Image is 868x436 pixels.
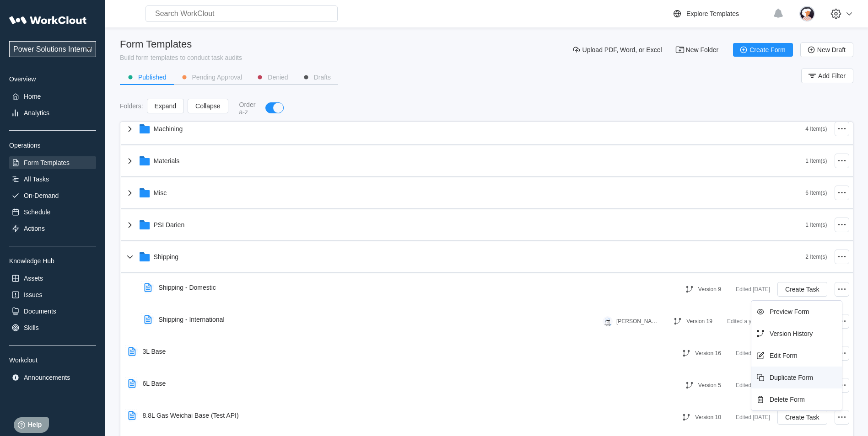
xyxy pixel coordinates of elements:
[154,125,183,133] div: Machining
[777,282,827,297] button: Create Task
[770,330,813,337] div: Version History
[154,157,180,165] div: Materials
[146,5,338,22] input: Search WorkClout
[805,158,827,164] div: 1 Item(s)
[9,356,96,364] div: Workclout
[147,99,184,113] button: Expand
[143,412,239,419] div: 8.8L Gas Weichai Base (Test API)
[736,412,770,423] div: Edited [DATE]
[268,74,288,80] div: Denied
[727,316,770,327] div: Edited a year ago
[736,348,770,359] div: Edited [DATE]
[143,348,166,355] div: 3L Base
[24,93,41,100] div: Home
[9,321,96,334] a: Skills
[24,225,45,232] div: Actions
[24,324,39,331] div: Skills
[9,156,96,169] a: Form Templates
[154,189,167,197] div: Misc
[9,189,96,202] a: On-Demand
[698,286,721,292] div: Version 9
[686,318,712,324] div: Version 19
[9,257,96,265] div: Knowledge Hub
[174,70,250,84] button: Pending Approval
[24,109,49,117] div: Analytics
[695,414,721,420] div: Version 10
[155,103,176,109] span: Expand
[603,316,613,326] img: clout-01.png
[192,74,243,80] div: Pending Approval
[785,414,819,420] span: Create Task
[733,43,793,57] button: Create Form
[239,101,257,116] div: Order a-z
[9,288,96,301] a: Issues
[138,74,167,80] div: Published
[695,350,721,356] div: Version 16
[770,396,805,403] div: Delete Form
[9,75,96,83] div: Overview
[24,208,50,216] div: Schedule
[9,371,96,384] a: Announcements
[799,6,815,21] img: user-4.png
[120,54,242,61] div: Build form templates to conduct task audits
[669,43,726,57] button: New Folder
[9,106,96,119] a: Analytics
[818,73,846,79] span: Add Filter
[143,380,166,387] div: 6L Base
[777,410,827,425] button: Create Task
[159,284,216,291] div: Shipping - Domestic
[9,206,96,218] a: Schedule
[672,8,768,19] a: Explore Templates
[686,47,719,53] span: New Folder
[296,70,338,84] button: Drafts
[24,192,59,199] div: On-Demand
[805,254,827,260] div: 2 Item(s)
[736,380,770,391] div: Edited [DATE]
[154,221,185,229] div: PSI Darien
[24,374,70,381] div: Announcements
[805,190,827,196] div: 6 Item(s)
[24,175,49,183] div: All Tasks
[770,374,813,381] div: Duplicate Form
[736,284,770,295] div: Edited [DATE]
[24,159,70,166] div: Form Templates
[770,352,798,359] div: Edit Form
[9,305,96,318] a: Documents
[120,38,242,50] div: Form Templates
[616,318,658,324] div: [PERSON_NAME]
[9,142,96,149] div: Operations
[24,275,43,282] div: Assets
[805,222,827,228] div: 1 Item(s)
[686,10,739,17] div: Explore Templates
[749,47,786,53] span: Create Form
[24,308,56,315] div: Documents
[249,70,295,84] button: Denied
[805,126,827,132] div: 4 Item(s)
[698,382,721,388] div: Version 5
[120,70,174,84] button: Published
[195,103,220,109] span: Collapse
[314,74,331,80] div: Drafts
[9,173,96,186] a: All Tasks
[9,90,96,103] a: Home
[188,99,228,113] button: Collapse
[566,43,669,57] button: Upload PDF, Word, or Excel
[582,47,662,53] span: Upload PDF, Word, or Excel
[9,272,96,285] a: Assets
[120,102,143,110] div: Folders :
[154,253,179,261] div: Shipping
[24,291,42,298] div: Issues
[800,43,853,57] button: New Draft
[801,69,853,83] button: Add Filter
[9,222,96,235] a: Actions
[770,308,809,315] div: Preview Form
[159,316,225,323] div: Shipping - International
[785,286,819,292] span: Create Task
[817,47,846,53] span: New Draft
